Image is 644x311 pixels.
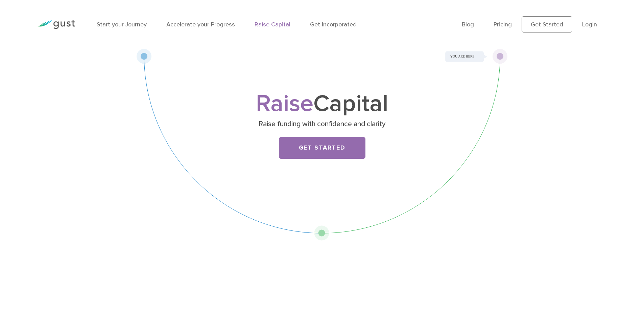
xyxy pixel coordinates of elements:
a: Pricing [494,21,512,28]
span: Raise [256,89,313,118]
a: Start your Journey [97,21,147,28]
a: Accelerate your Progress [166,21,235,28]
h1: Capital [189,93,456,115]
a: Login [582,21,597,28]
p: Raise funding with confidence and clarity [191,119,453,129]
img: Gust Logo [37,20,75,29]
a: Get Incorporated [310,21,357,28]
a: Blog [462,21,474,28]
a: Get Started [522,16,572,32]
a: Raise Capital [255,21,290,28]
a: Get Started [279,137,365,159]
